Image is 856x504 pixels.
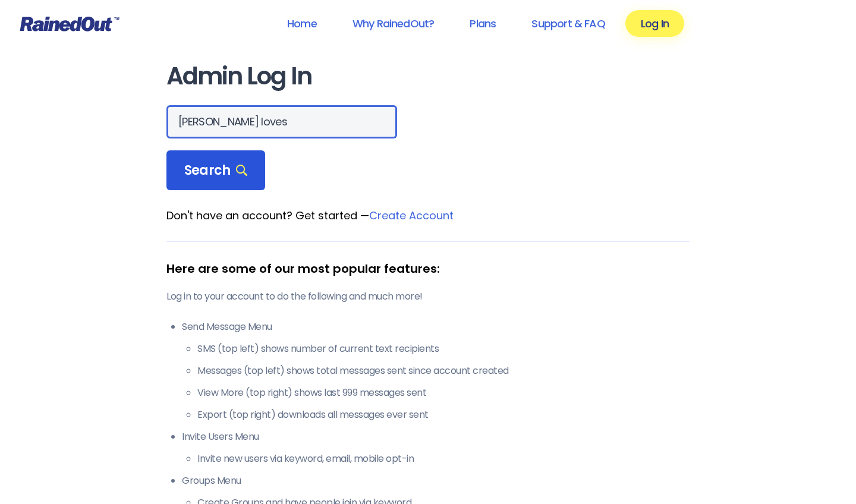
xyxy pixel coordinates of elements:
[197,364,690,378] li: Messages (top left) shows total messages sent since account created
[337,10,450,37] a: Why RainedOut?
[184,162,247,179] span: Search
[197,342,690,356] li: SMS (top left) shows number of current text recipients
[166,150,265,191] div: Search
[272,10,332,37] a: Home
[197,386,690,400] li: View More (top right) shows last 999 messages sent
[166,63,690,90] h1: Admin Log In
[197,408,690,422] li: Export (top right) downloads all messages ever sent
[166,105,397,138] input: Search Orgs…
[516,10,620,37] a: Support & FAQ
[369,208,454,223] a: Create Account
[182,430,690,466] li: Invite Users Menu
[166,260,690,278] div: Here are some of our most popular features:
[454,10,511,37] a: Plans
[166,289,690,304] p: Log in to your account to do the following and much more!
[625,10,684,37] a: Log In
[197,452,690,466] li: Invite new users via keyword, email, mobile opt-in
[182,320,690,422] li: Send Message Menu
